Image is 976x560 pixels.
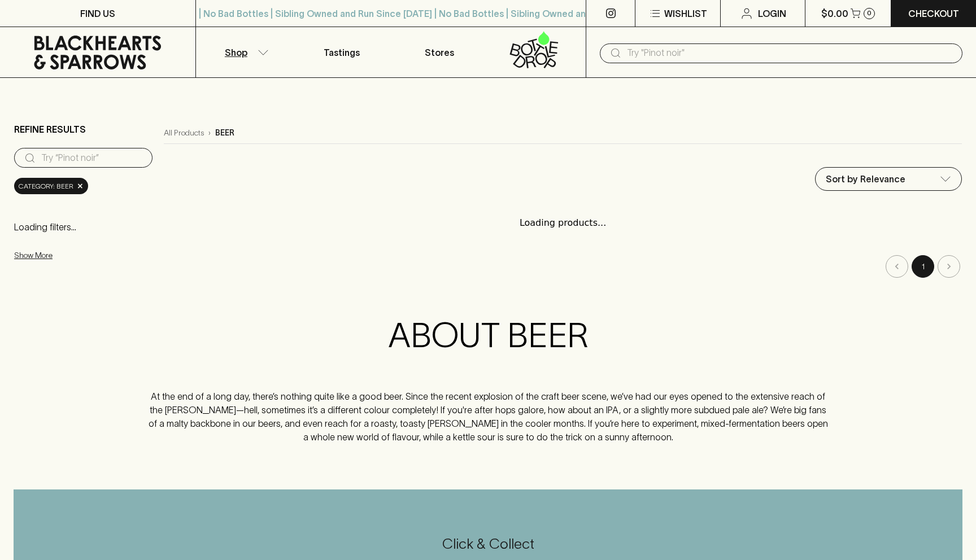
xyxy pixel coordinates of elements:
h2: ABOUT BEER [146,315,830,356]
p: Stores [425,46,454,59]
p: › [208,127,211,139]
p: 0 [867,10,872,16]
nav: pagination navigation [164,255,962,278]
p: Wishlist [664,7,707,20]
p: $0.00 [821,7,848,20]
p: beer [215,127,234,139]
p: FIND US [80,7,115,20]
button: Show More [14,244,162,267]
div: Loading products... [164,205,962,241]
p: Sort by Relevance [826,172,905,186]
p: Tastings [324,46,360,59]
span: Category: beer [19,181,73,192]
p: Login [758,7,786,20]
p: Shop [225,46,247,59]
div: Sort by Relevance [816,168,961,190]
button: page 1 [912,255,934,278]
h5: Click & Collect [14,535,962,553]
a: All Products [164,127,204,139]
a: Stores [391,27,489,77]
a: Tastings [293,27,391,77]
input: Try "Pinot noir" [627,44,953,62]
p: Loading filters... [14,220,152,234]
input: Try “Pinot noir” [41,149,143,167]
p: At the end of a long day, there’s nothing quite like a good beer. Since the recent explosion of t... [146,390,830,444]
p: Refine Results [14,123,86,136]
span: × [77,180,84,192]
p: Checkout [908,7,959,20]
button: Shop [196,27,294,77]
